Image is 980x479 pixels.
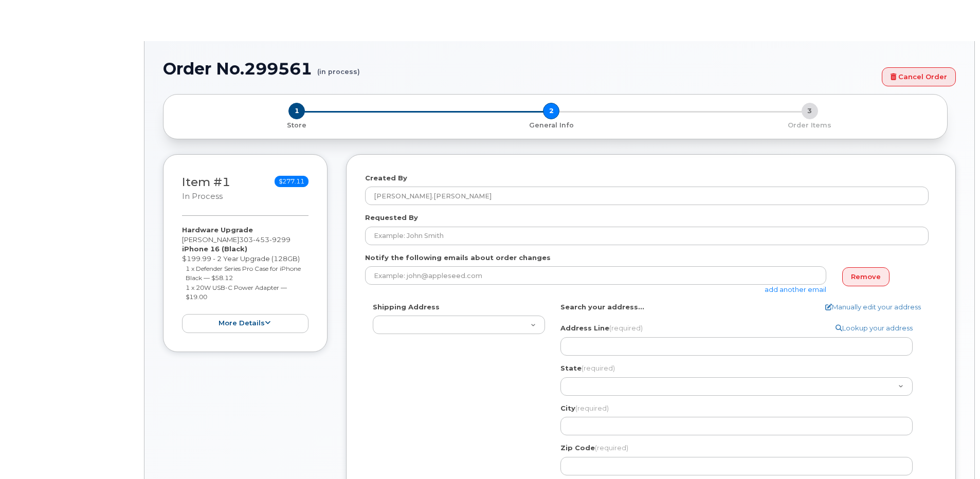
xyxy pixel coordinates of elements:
span: (required) [595,444,628,452]
input: Example: john@appleseed.com [365,266,826,285]
h1: Order No.299561 [163,60,877,78]
span: (required) [575,404,609,412]
label: Address Line [560,323,643,333]
span: (required) [582,364,615,372]
span: $277.11 [275,176,308,187]
small: 1 x 20W USB-C Power Adapter — $19.00 [186,284,287,301]
span: (required) [609,324,643,332]
a: 1 Store [172,119,422,130]
label: Notify the following emails about order changes [365,253,551,263]
span: 9299 [269,235,291,244]
span: 1 [288,103,305,119]
a: Lookup your address [836,323,913,333]
label: State [560,363,615,373]
strong: Hardware Upgrade [182,226,253,234]
strong: iPhone 16 (Black) [182,245,247,253]
input: Example: John Smith [365,227,929,245]
span: 453 [253,235,269,244]
a: Manually edit your address [825,302,921,312]
small: (in process) [317,60,360,76]
span: 303 [239,235,291,244]
small: in process [182,192,223,201]
p: Store [176,121,418,130]
label: City [560,403,609,413]
h3: Item #1 [182,176,230,202]
label: Requested By [365,213,418,223]
a: Cancel Order [882,67,956,86]
div: [PERSON_NAME] $199.99 - 2 Year Upgrade (128GB) [182,225,308,333]
a: add another email [765,285,826,293]
label: Zip Code [560,443,628,453]
label: Created By [365,173,407,183]
button: more details [182,314,308,333]
a: Remove [842,267,890,286]
label: Search your address... [560,302,644,312]
label: Shipping Address [373,302,440,312]
small: 1 x Defender Series Pro Case for iPhone Black — $58.12 [186,265,301,282]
